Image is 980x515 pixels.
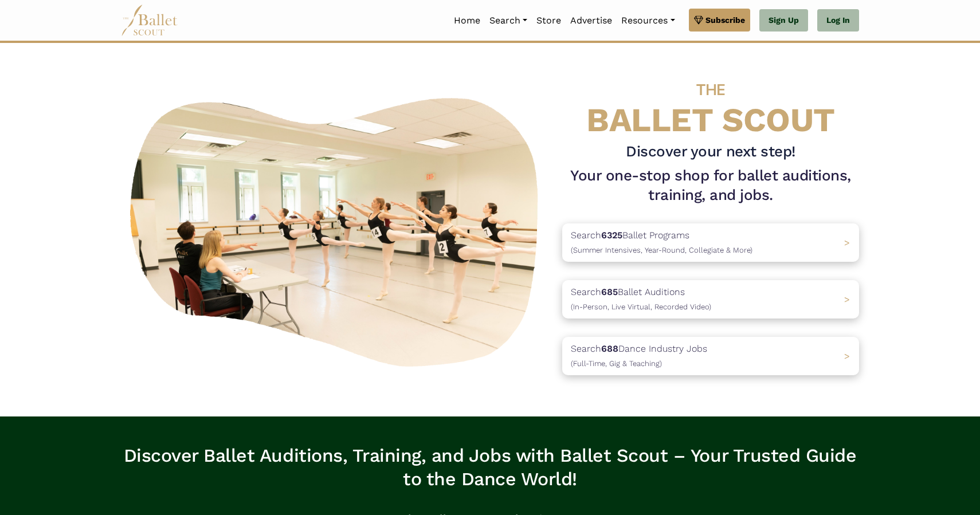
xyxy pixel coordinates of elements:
h4: BALLET SCOUT [562,66,859,137]
span: THE [696,80,725,99]
span: > [844,351,850,361]
p: Search Dance Industry Jobs [571,341,707,371]
img: gem.svg [694,14,703,26]
a: Search688Dance Industry Jobs(Full-Time, Gig & Teaching) > [562,337,859,375]
b: 6325 [601,230,622,241]
a: Sign Up [759,9,808,32]
b: 685 [601,286,618,297]
h3: Discover your next step! [562,142,859,162]
span: > [844,294,850,305]
a: Search [485,9,532,33]
a: Subscribe [689,9,750,32]
a: Log In [817,9,859,32]
a: Resources [617,9,679,33]
span: (In-Person, Live Virtual, Recorded Video) [571,302,711,311]
span: (Summer Intensives, Year-Round, Collegiate & More) [571,246,752,254]
h1: Your one-stop shop for ballet auditions, training, and jobs. [562,166,859,205]
span: Subscribe [705,14,745,26]
a: Home [449,9,485,33]
b: 688 [601,343,618,354]
img: A group of ballerinas talking to each other in a ballet studio [121,85,553,374]
h3: Discover Ballet Auditions, Training, and Jobs with Ballet Scout – Your Trusted Guide to the Dance... [121,444,859,492]
span: (Full-Time, Gig & Teaching) [571,359,662,368]
p: Search Ballet Programs [571,228,752,257]
a: Store [532,9,566,33]
span: > [844,237,850,248]
p: Search Ballet Auditions [571,285,711,314]
a: Search6325Ballet Programs(Summer Intensives, Year-Round, Collegiate & More)> [562,223,859,262]
a: Search685Ballet Auditions(In-Person, Live Virtual, Recorded Video) > [562,280,859,319]
a: Advertise [566,9,617,33]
